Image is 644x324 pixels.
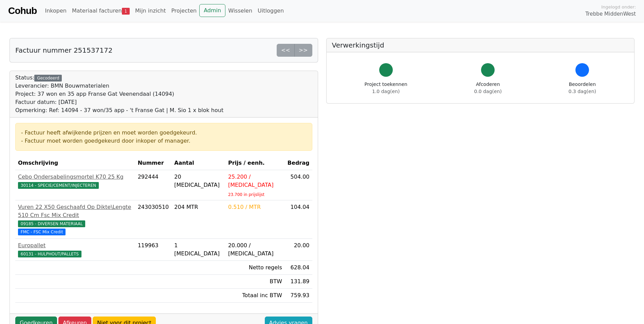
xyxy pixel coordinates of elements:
[228,203,282,211] div: 0.510 / MTR
[15,90,223,98] div: Project: 37 won en 35 app Franse Gat Veenendaal (14094)
[225,261,285,275] td: Netto regels
[228,241,282,258] div: 20.000 / [MEDICAL_DATA]
[474,89,502,94] span: 0.0 dag(en)
[225,4,255,18] a: Wisselen
[225,275,285,289] td: BTW
[122,8,130,15] span: 1
[285,170,312,200] td: 504.00
[15,156,135,170] th: Omschrijving
[135,200,172,239] td: 243030510
[585,10,636,18] span: Trebbe MiddenWest
[372,89,400,94] span: 1.0 dag(en)
[474,81,502,95] div: Afcoderen
[174,173,223,189] div: 20 [MEDICAL_DATA]
[132,4,169,18] a: Mijn inzicht
[174,241,223,258] div: 1 [MEDICAL_DATA]
[569,81,596,95] div: Beoordelen
[15,46,112,54] h5: Factuur nummer 251537172
[18,173,132,189] a: Cebo Ondersabelingsmortel K70 25 Kg30114 - SPECIE/CEMENT/INJECTEREN
[225,289,285,303] td: Totaal inc BTW
[285,239,312,261] td: 20.00
[135,239,172,261] td: 119963
[18,241,132,250] div: Europallet
[285,289,312,303] td: 759.93
[15,74,223,114] div: Status:
[15,82,223,90] div: Leverancier: BMN Bouwmaterialen
[18,203,132,219] div: Vuren 22 X50 Geschaafd Op Dikte\Lengte 510 Cm Fsc Mix Credit
[18,241,132,258] a: Europallet60131 - HULPHOUT/PALLETS
[18,220,85,227] span: 09185 - DIVERSEN MATERIAAL
[34,75,62,82] div: Gecodeerd
[228,173,282,189] div: 25.200 / [MEDICAL_DATA]
[8,3,37,19] a: Cohub
[569,89,596,94] span: 0.3 dag(en)
[18,251,81,257] span: 60131 - HULPHOUT/PALLETS
[18,173,132,181] div: Cebo Ondersabelingsmortel K70 25 Kg
[18,203,132,236] a: Vuren 22 X50 Geschaafd Op Dikte\Lengte 510 Cm Fsc Mix Credit09185 - DIVERSEN MATERIAAL FMC - FSC ...
[365,81,407,95] div: Project toekennen
[15,98,223,106] div: Factuur datum: [DATE]
[18,182,99,189] span: 30114 - SPECIE/CEMENT/INJECTEREN
[285,156,312,170] th: Bedrag
[225,156,285,170] th: Prijs / eenh.
[69,4,132,18] a: Materiaal facturen1
[135,156,172,170] th: Nummer
[285,275,312,289] td: 131.89
[228,192,264,197] sub: 23.700 in prijslijst
[171,156,225,170] th: Aantal
[285,261,312,275] td: 628.04
[21,129,307,137] div: - Factuur heeft afwijkende prijzen en moet worden goedgekeurd.
[42,4,69,18] a: Inkopen
[135,170,172,200] td: 292444
[174,203,223,211] div: 204 MTR
[18,229,66,235] span: FMC - FSC Mix Credit
[255,4,287,18] a: Uitloggen
[15,106,223,114] div: Opmerking: Ref: 14094 - 37 won/35 app - 't Franse Gat | M. Sio 1 x blok hout
[332,41,629,49] h5: Verwerkingstijd
[168,4,199,18] a: Projecten
[285,200,312,239] td: 104.04
[21,137,307,145] div: - Factuur moet worden goedgekeurd door inkoper of manager.
[601,4,636,10] span: Ingelogd onder:
[199,4,225,17] a: Admin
